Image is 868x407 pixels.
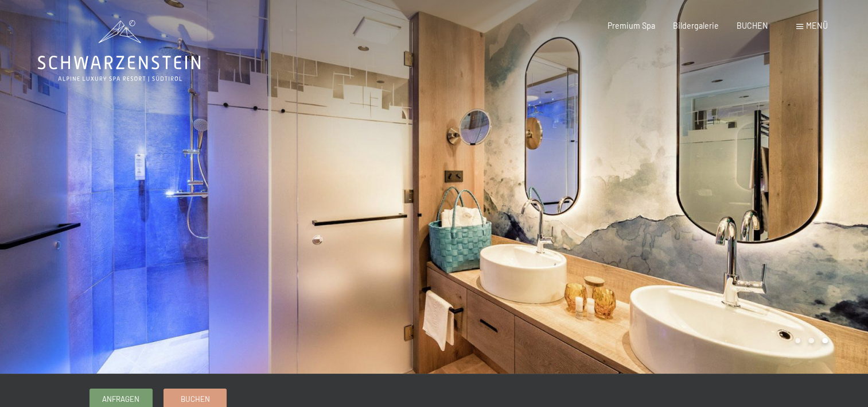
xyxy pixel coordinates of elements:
[673,21,719,30] a: Bildergalerie
[102,394,139,404] span: Anfragen
[806,21,828,30] span: Menü
[608,21,655,30] a: Premium Spa
[737,21,768,30] a: BUCHEN
[181,394,210,404] span: Buchen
